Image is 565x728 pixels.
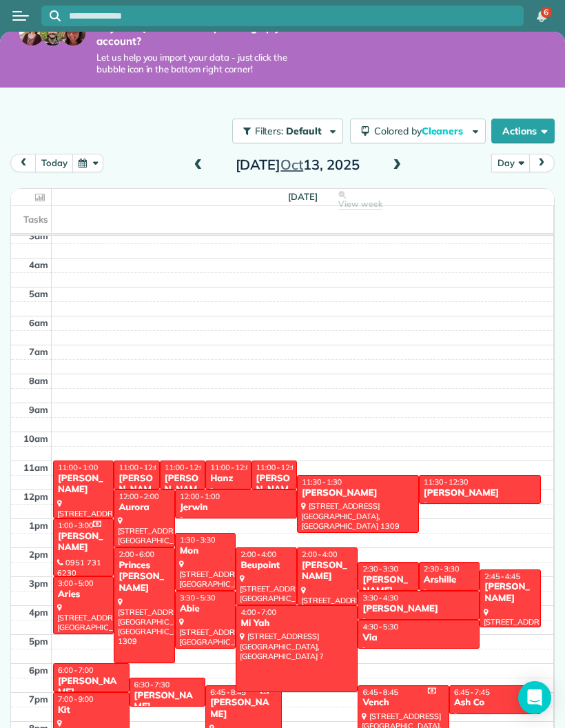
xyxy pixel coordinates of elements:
span: 1:30 - 3:30 [180,535,216,545]
div: Aries [57,589,110,600]
button: Actions [491,119,555,143]
div: [PERSON_NAME] [209,697,278,720]
div: Beupoint [240,560,292,572]
div: [PERSON_NAME] [57,676,125,699]
button: Open menu [12,8,29,23]
span: 6pm [29,665,48,676]
span: 11:00 - 1:00 [58,463,98,472]
div: Jerwin [179,502,293,514]
div: [PERSON_NAME] [362,574,414,598]
div: Hanz [209,473,247,485]
span: 12:00 - 2:00 [119,492,158,501]
span: [DATE] [288,191,318,202]
span: 6:00 - 7:00 [58,665,94,675]
img: michelle-19f622bdf1676172e81f8f8fba1fb50e276960ebfe0243fe18214015130c80e4.jpg [61,21,85,45]
span: 2:00 - 4:00 [302,549,338,559]
div: [PERSON_NAME] [423,487,537,499]
div: Princes [PERSON_NAME] [118,560,170,595]
span: 7am [29,346,48,357]
div: Mi Yah [240,618,353,629]
span: 12:00 - 1:00 [180,492,220,501]
div: Ash Co [453,697,537,709]
span: 3:00 - 5:00 [58,578,94,588]
button: prev [10,154,37,172]
span: 10am [23,433,48,444]
div: [PERSON_NAME] [164,473,201,508]
span: 3:30 - 4:30 [362,593,398,603]
span: 4pm [29,607,48,618]
svg: Focus search [50,10,61,21]
span: 7pm [29,694,48,705]
span: Tasks [23,214,48,225]
span: 11:00 - 12:00 [165,463,209,472]
div: Vench [362,697,445,709]
span: 3:30 - 5:30 [180,593,216,603]
span: 6:30 - 7:30 [134,680,170,689]
div: Abie [179,603,232,615]
div: [PERSON_NAME] [57,473,110,496]
div: [PERSON_NAME] [362,603,475,615]
span: 9am [29,404,48,415]
span: 5am [29,288,48,299]
span: 2:00 - 4:00 [240,549,276,559]
span: 11:00 - 12:00 [210,463,255,472]
span: 7:00 - 9:00 [58,694,94,704]
span: 5pm [29,636,48,647]
span: 6:45 - 7:45 [454,687,490,697]
div: [PERSON_NAME] [301,560,353,583]
span: 12pm [23,491,48,502]
div: Open Intercom Messenger [518,681,551,714]
strong: Hey Pro Quick! Need help setting up your account? [96,21,317,48]
a: Filters: Default [225,119,343,143]
span: 6am [29,317,48,328]
div: [PERSON_NAME] [484,581,536,605]
img: maria-72a9807cf96188c08ef61303f053569d2e2a8a1cde33d635c8a3ac13582a053d.jpg [19,21,44,45]
span: 1pm [29,520,48,531]
div: Aurora [118,502,170,514]
div: [PERSON_NAME] [118,473,155,508]
div: [PERSON_NAME] [256,473,293,508]
nav: Main [521,1,565,31]
div: [PERSON_NAME] [57,531,110,554]
span: 4:00 - 7:00 [240,607,276,617]
span: 2pm [29,549,48,560]
button: Colored byCleaners [350,119,486,143]
span: 3pm [29,578,48,589]
span: Filters: [255,125,284,137]
span: 4:30 - 5:30 [362,622,398,631]
div: Arshille [423,574,475,586]
span: 11:30 - 1:30 [302,477,342,487]
span: 4am [29,259,48,270]
span: 3am [29,230,48,241]
span: Cleaners [422,125,466,137]
span: 2:30 - 3:30 [362,564,398,574]
span: 2:00 - 6:00 [119,549,154,559]
span: Colored by [374,125,468,137]
span: 11am [23,462,48,473]
div: Via [362,632,475,644]
button: Filters: Default [232,119,343,143]
button: next [528,154,555,172]
span: Let us help you import your data - just click the bubble icon in the bottom right corner! [96,52,317,75]
img: jorge-587dff0eeaa6aab1f244e6dc62b8924c3b6ad411094392a53c71c6c4a576187d.jpg [40,21,65,45]
div: [PERSON_NAME] [301,487,415,499]
span: 6:45 - 8:45 [210,687,246,697]
h2: [DATE] 13, 2025 [212,157,384,172]
span: 8am [29,375,48,386]
button: Day [491,154,529,172]
div: Mon [179,545,232,557]
span: 11:00 - 12:00 [256,463,301,472]
span: Default [286,125,322,137]
span: Oct [280,156,303,173]
span: 11:00 - 12:00 [119,463,163,472]
div: [PERSON_NAME] [134,690,202,714]
span: 6:45 - 8:45 [362,687,398,697]
span: 11:30 - 12:30 [424,477,469,487]
span: 2:30 - 3:30 [424,564,460,574]
span: 2:45 - 4:45 [484,572,520,581]
div: Kit [57,705,125,716]
div: 6 unread notifications [527,1,556,32]
button: Focus search [41,10,61,21]
span: 1:00 - 3:00 [58,520,94,530]
span: View week [338,199,382,210]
